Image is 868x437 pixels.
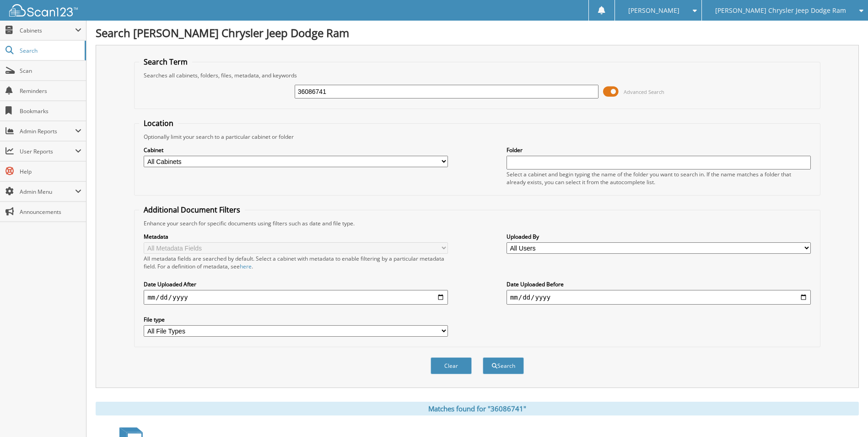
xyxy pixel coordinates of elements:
h1: Search [PERSON_NAME] Chrysler Jeep Dodge Ram [96,25,859,40]
div: Matches found for "36086741" [96,402,859,415]
div: Select a cabinet and begin typing the name of the folder you want to search in. If the name match... [507,170,811,186]
legend: Additional Document Filters [139,205,245,215]
label: Folder [507,146,811,154]
label: Uploaded By [507,233,811,240]
div: Searches all cabinets, folders, files, metadata, and keywords [139,71,815,79]
span: Cabinets [20,27,75,34]
div: Optionally limit your search to a particular cabinet or folder [139,133,815,141]
img: scan123-logo-white.svg [9,4,78,16]
span: Reminders [20,87,81,95]
div: Enhance your search for specific documents using filters such as date and file type. [139,219,815,227]
span: Advanced Search [624,88,664,95]
label: Date Uploaded After [144,280,448,288]
label: Date Uploaded Before [507,280,811,288]
span: [PERSON_NAME] Chrysler Jeep Dodge Ram [715,8,846,13]
span: Admin Menu [20,188,75,196]
div: All metadata fields are searched by default. Select a cabinet with metadata to enable filtering b... [144,255,448,270]
span: User Reports [20,147,75,155]
span: Announcements [20,208,81,216]
legend: Location [139,118,178,128]
span: Admin Reports [20,127,75,135]
legend: Search Term [139,57,192,67]
a: here [240,262,252,270]
button: Clear [431,357,472,374]
label: Cabinet [144,146,448,154]
span: Scan [20,67,81,75]
button: Search [483,357,524,374]
span: Help [20,168,81,175]
input: start [144,290,448,305]
label: File type [144,316,448,323]
input: end [507,290,811,305]
span: Bookmarks [20,107,81,115]
label: Metadata [144,233,448,240]
span: Search [20,47,80,55]
span: [PERSON_NAME] [628,8,679,13]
